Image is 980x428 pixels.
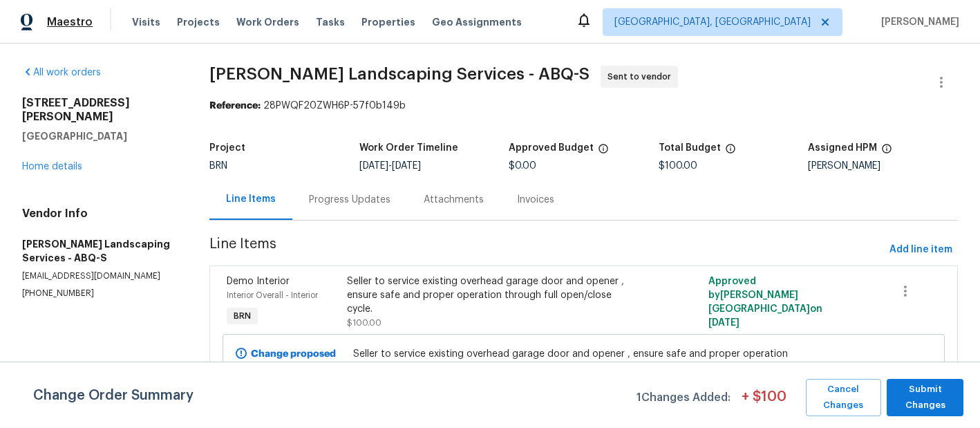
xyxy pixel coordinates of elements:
span: [DATE] [708,318,739,328]
h5: Work Order Timeline [359,143,458,153]
div: Progress Updates [309,193,390,207]
span: Add line item [889,241,952,259]
h4: Vendor Info [22,207,176,221]
span: + $ 100 [742,390,786,416]
span: Properties [361,15,415,29]
span: $100.00 [347,319,381,327]
button: Submit Changes [887,379,963,416]
span: Demo Interior [227,277,290,286]
span: [DATE] [359,161,388,171]
span: [PERSON_NAME] Landscaping Services - ABQ-S [209,66,590,82]
h5: Approved Budget [509,143,594,153]
span: [PERSON_NAME] [876,15,959,29]
h5: [GEOGRAPHIC_DATA] [22,129,176,143]
span: Visits [132,15,160,29]
span: Cancel Changes [813,382,874,413]
span: Interior Overall - Interior [227,291,318,299]
div: Line Items [226,192,276,206]
p: [PHONE_NUMBER] [22,288,176,299]
div: Attachments [424,193,484,207]
h5: Project [209,143,245,153]
span: $100.00 [659,161,697,171]
b: Change proposed [251,349,336,359]
div: [PERSON_NAME] [808,161,958,171]
a: Home details [22,162,82,171]
button: Add line item [884,237,958,263]
b: Reference: [209,101,261,111]
h5: Assigned HPM [808,143,877,153]
span: - [359,161,421,171]
span: Sent to vendor [607,70,677,84]
span: The total cost of line items that have been approved by both Opendoor and the Trade Partner. This... [598,143,609,161]
span: [DATE] [392,161,421,171]
span: $0.00 [509,161,536,171]
div: 28PWQF20ZWH6P-57f0b149b [209,99,958,113]
span: Change Order Summary [33,379,194,416]
h2: [STREET_ADDRESS][PERSON_NAME] [22,96,176,124]
span: The hpm assigned to this work order. [881,143,892,161]
span: Line Items [209,237,884,263]
span: Geo Assignments [432,15,522,29]
span: Submit Changes [894,382,957,413]
button: Cancel Changes [806,379,881,416]
span: BRN [228,309,256,323]
h5: Total Budget [659,143,721,153]
a: All work orders [22,68,101,77]
span: [GEOGRAPHIC_DATA], [GEOGRAPHIC_DATA] [614,15,811,29]
span: Tasks [316,17,345,27]
span: The total cost of line items that have been proposed by Opendoor. This sum includes line items th... [725,143,736,161]
p: [EMAIL_ADDRESS][DOMAIN_NAME] [22,270,176,282]
span: Seller to service existing overhead garage door and opener , ensure safe and proper operation thr... [353,347,814,375]
div: Seller to service existing overhead garage door and opener , ensure safe and proper operation thr... [347,275,639,316]
h5: [PERSON_NAME] Landscaping Services - ABQ-S [22,237,176,265]
span: BRN [209,161,227,171]
span: Work Orders [236,15,299,29]
span: Approved by [PERSON_NAME][GEOGRAPHIC_DATA] on [708,277,822,328]
span: 1 Changes Added: [637,384,731,416]
div: Invoices [517,193,554,207]
span: Projects [177,15,220,29]
span: Maestro [47,15,93,29]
